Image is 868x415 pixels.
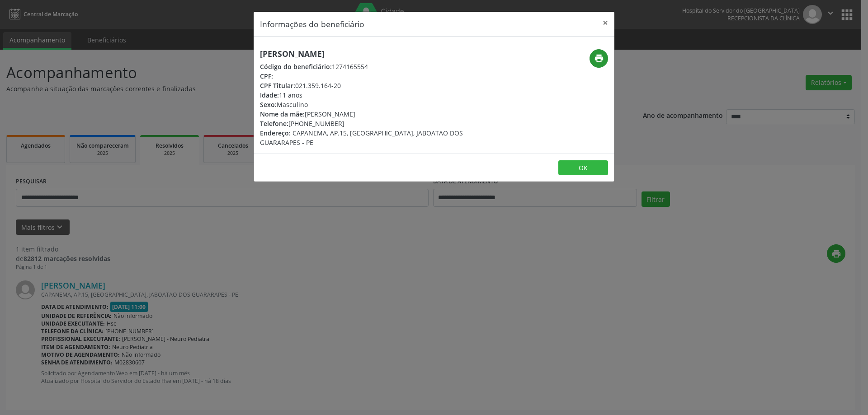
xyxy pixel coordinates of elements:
[260,109,488,119] div: [PERSON_NAME]
[260,49,488,59] h5: [PERSON_NAME]
[260,129,291,137] span: Endereço:
[260,18,364,30] h5: Informações do beneficiário
[260,119,288,128] span: Telefone:
[590,49,608,68] button: print
[260,62,332,71] span: Código do beneficiário:
[260,71,488,81] div: --
[594,53,604,63] i: print
[260,110,305,118] span: Nome da mãe:
[558,160,608,176] button: OK
[260,90,488,100] div: 11 anos
[260,81,295,90] span: CPF Titular:
[260,81,488,90] div: 021.359.164-20
[260,100,488,109] div: Masculino
[260,62,488,71] div: 1274165554
[260,119,488,128] div: [PHONE_NUMBER]
[596,12,614,34] button: Close
[260,129,463,147] span: CAPANEMA, AP.15, [GEOGRAPHIC_DATA], JABOATAO DOS GUARARAPES - PE
[260,100,277,109] span: Sexo:
[260,91,279,99] span: Idade:
[260,72,273,80] span: CPF:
